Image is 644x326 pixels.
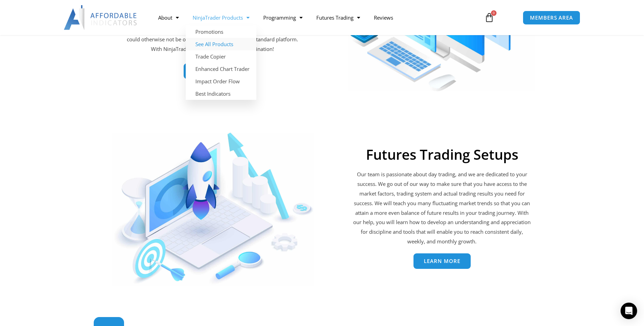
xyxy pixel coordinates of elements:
a: Enhanced Chart Trader [186,63,256,75]
a: 0 [474,8,504,28]
img: LogoAI [64,5,138,30]
a: See All Products [186,38,256,50]
span: Learn More [424,259,460,264]
a: Learn More [184,63,241,79]
a: Programming [256,10,309,25]
ul: NinjaTrader Products [186,25,256,100]
a: Best Indicators [186,87,256,100]
span: MEMBERS AREA [530,15,573,20]
a: Promotions [186,25,256,38]
a: Impact Order Flow [186,75,256,87]
nav: Menu [151,10,477,25]
a: Trade Copier [186,50,256,63]
a: Futures Trading [309,10,367,25]
a: NinjaTrader Products [186,10,256,25]
h2: Futures Trading Setups [352,146,532,163]
a: Learn More [413,253,471,269]
img: AdobeStock 293954085 1 Converted | Affordable Indicators – NinjaTrader [112,133,314,286]
a: Reviews [367,10,400,25]
div: Open Intercom Messenger [621,303,637,319]
span: 0 [491,10,497,16]
a: MEMBERS AREA [523,11,580,25]
div: Our team is passionate about day trading, and we are dedicated to your success. We go out of our ... [352,170,532,246]
a: About [151,10,186,25]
